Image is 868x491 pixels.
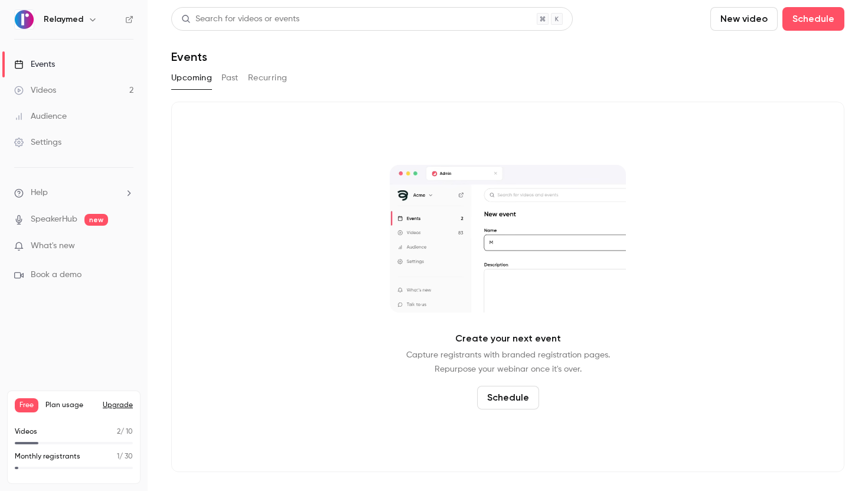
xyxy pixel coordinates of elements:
[477,386,539,409] button: Schedule
[14,110,67,122] div: Audience
[44,14,83,25] h6: Relaymed
[171,50,207,64] h1: Events
[119,241,133,252] iframe: Noticeable Trigger
[31,187,48,199] span: Help
[31,240,75,252] span: What's new
[710,7,778,31] button: New video
[84,214,108,226] span: new
[103,401,133,410] button: Upgrade
[221,69,239,87] button: Past
[117,453,119,460] span: 1
[14,187,133,199] li: help-dropdown-opener
[455,331,561,346] p: Create your next event
[117,428,120,435] span: 2
[181,13,299,25] div: Search for videos or events
[406,348,610,376] p: Capture registrants with branded registration pages. Repurpose your webinar once it's over.
[782,7,844,31] button: Schedule
[15,398,38,412] span: Free
[15,451,80,462] p: Monthly registrants
[15,427,37,437] p: Videos
[31,213,77,226] a: SpeakerHub
[117,427,133,437] p: / 10
[14,136,61,148] div: Settings
[45,401,96,410] span: Plan usage
[248,69,288,87] button: Recurring
[171,69,212,87] button: Upcoming
[15,10,34,29] img: Relaymed
[31,269,81,281] span: Book a demo
[14,58,55,70] div: Events
[14,84,56,96] div: Videos
[117,451,133,462] p: / 30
